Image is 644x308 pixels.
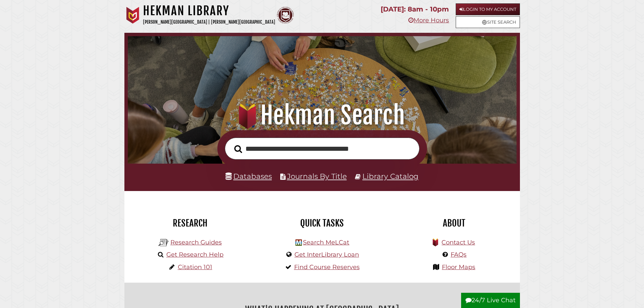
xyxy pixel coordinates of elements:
[451,251,467,258] a: FAQs
[225,172,272,181] a: Databases
[442,239,475,246] a: Contact Us
[143,3,275,18] h1: Hekman Library
[129,217,251,229] h2: Research
[143,18,275,26] p: [PERSON_NAME][GEOGRAPHIC_DATA] | [PERSON_NAME][GEOGRAPHIC_DATA]
[178,263,212,271] a: Citation 101
[137,100,507,130] h1: Hekman Search
[124,7,141,24] img: Calvin University
[231,143,245,155] button: Search
[295,239,302,246] img: Hekman Library Logo
[166,251,223,258] a: Get Research Help
[456,3,520,15] a: Login to My Account
[277,7,294,24] img: Calvin Theological Seminary
[294,251,359,258] a: Get InterLibrary Loan
[294,263,360,271] a: Find Course Reserves
[303,239,349,246] a: Search MeLCat
[381,3,449,15] p: [DATE]: 8am - 10pm
[159,238,169,248] img: Hekman Library Logo
[393,217,515,229] h2: About
[442,263,475,271] a: Floor Maps
[234,145,242,153] i: Search
[287,172,347,181] a: Journals By Title
[362,172,419,181] a: Library Catalog
[261,217,383,229] h2: Quick Tasks
[408,17,449,24] a: More Hours
[170,239,222,246] a: Research Guides
[456,16,520,28] a: Site Search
